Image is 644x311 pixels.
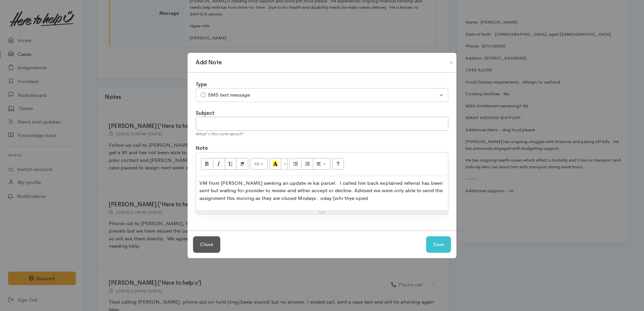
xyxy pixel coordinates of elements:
label: Type [196,81,207,89]
button: Remove Font Style (CTRL+\) [236,158,248,170]
div: Resize [196,211,448,214]
label: Note [196,144,208,152]
button: Italic (CTRL+I) [213,158,225,170]
button: Ordered list (CTRL+SHIFT+NUM8) [301,158,313,170]
button: SMS text message [196,88,448,102]
div: What's this note about? [196,131,448,137]
button: Close [193,236,220,253]
p: VM from [PERSON_NAME] seeking an update re kai parcel. I called him back explained referral has b... [199,179,445,202]
button: More Color [281,158,288,170]
button: Underline (CTRL+U) [225,158,237,170]
button: Recent Color [269,158,282,170]
h1: Add Note [196,58,222,67]
button: Bold (CTRL+B) [201,158,213,170]
button: Save [426,236,451,253]
button: Close [446,59,457,67]
span: 15 [254,161,259,167]
button: Paragraph [313,158,330,170]
label: Subject [196,109,215,117]
button: Font Size [250,158,268,170]
div: SMS text message [200,91,438,99]
button: Unordered list (CTRL+SHIFT+NUM7) [289,158,301,170]
button: Help [332,158,344,170]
